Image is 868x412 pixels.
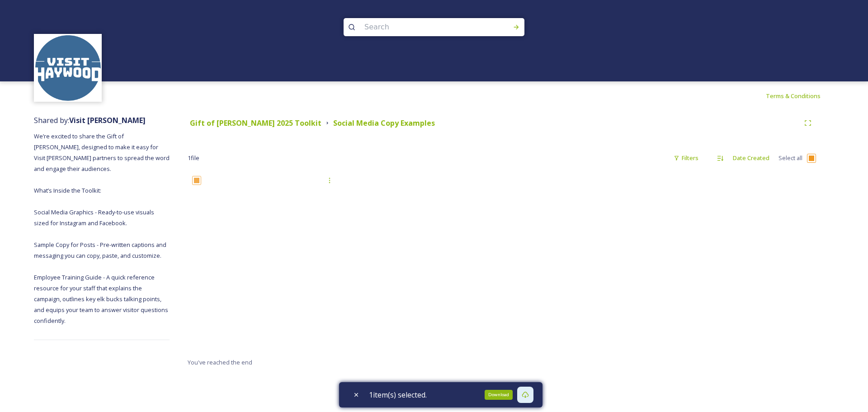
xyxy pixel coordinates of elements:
div: Download [485,390,513,400]
span: Shared by: [34,115,146,125]
input: Search [360,17,484,37]
a: Terms & Conditions [766,90,834,101]
span: 1 item(s) selected. [369,389,427,400]
strong: Social Media Copy Examples [333,118,435,128]
div: Filters [669,149,703,167]
strong: Gift of [PERSON_NAME] 2025 Toolkit [190,118,321,128]
span: We’re excited to share the Gift of [PERSON_NAME], designed to make it easy for Visit [PERSON_NAME... [34,132,171,325]
span: Terms & Conditions [766,92,821,100]
span: 1 file [188,154,199,162]
img: images.png [35,35,101,101]
div: Date Created [728,149,774,167]
strong: Visit [PERSON_NAME] [69,115,146,125]
span: Select all [778,154,802,162]
span: You've reached the end [188,358,252,366]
